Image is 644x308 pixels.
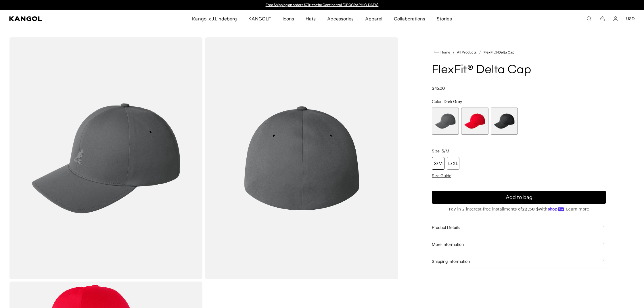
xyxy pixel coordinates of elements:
div: 1 of 2 [263,3,381,7]
img: color-dark-grey [9,37,203,279]
a: Kangol x J.Lindeberg [186,10,243,27]
span: More Information [432,242,599,247]
summary: Search here [586,16,592,21]
li: / [450,49,455,56]
h1: FlexFit® Delta Cap [432,64,606,76]
label: Red [461,108,488,135]
span: Shipping Information [432,259,599,264]
span: Add to bag [506,194,532,201]
a: Kangol [9,16,127,21]
a: All Products [457,50,477,54]
a: Home [434,50,450,55]
nav: breadcrumbs [432,49,606,56]
a: Icons [277,10,300,27]
button: Cart [600,16,605,21]
img: color-dark-grey [205,37,398,279]
a: Apparel [359,10,388,27]
span: S/M [442,148,449,154]
label: Dark Grey [432,108,459,135]
div: L/XL [447,157,459,170]
a: KANGOLF [243,10,277,27]
span: Home [439,50,450,54]
label: Black [491,108,518,135]
li: / [477,49,481,56]
button: USD [626,16,635,21]
span: Accessories [327,10,353,27]
a: Collaborations [388,10,431,27]
span: Dark Grey [444,99,462,104]
div: 2 of 3 [461,108,488,135]
span: Icons [283,10,294,27]
div: Announcement [263,3,381,7]
a: FlexFit® Delta Cap [484,50,515,54]
span: Size [432,148,440,154]
span: Product Details [432,225,599,230]
a: Hats [300,10,321,27]
span: Color [432,99,442,104]
span: Stories [437,10,452,27]
span: Collaborations [394,10,425,27]
div: 1 of 3 [432,108,459,135]
span: $45.00 [432,86,445,91]
div: S/M [432,157,444,170]
a: Account [613,16,618,21]
span: Hats [306,10,316,27]
slideshow-component: Announcement bar [263,3,381,7]
span: Kangol x J.Lindeberg [192,10,237,27]
a: Accessories [321,10,359,27]
a: Stories [431,10,457,27]
a: Free Shipping on orders $79+ to the Continental [GEOGRAPHIC_DATA] [266,3,379,7]
button: Add to bag [432,191,606,204]
span: Apparel [365,10,382,27]
span: Size Guide [432,173,451,178]
div: 3 of 3 [491,108,518,135]
span: KANGOLF [248,10,271,27]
